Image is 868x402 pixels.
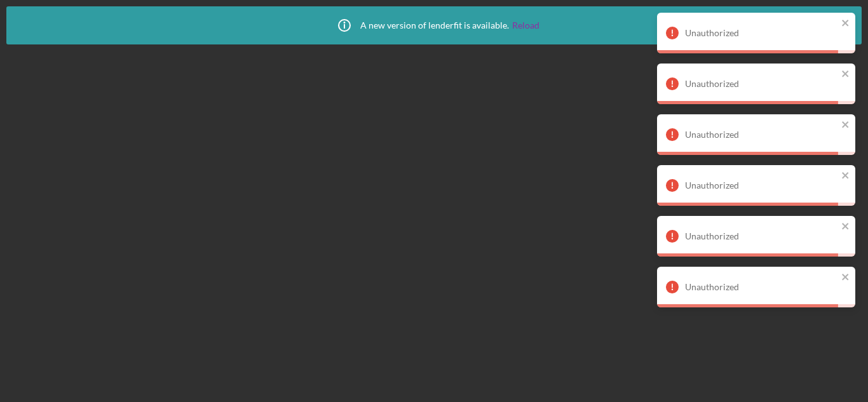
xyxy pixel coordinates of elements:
[685,79,837,89] div: Unauthorized
[841,69,850,81] button: close
[685,130,837,140] div: Unauthorized
[841,272,850,284] button: close
[841,170,850,182] button: close
[329,10,539,41] div: A new version of lenderfit is available.
[841,119,850,131] button: close
[685,28,837,38] div: Unauthorized
[685,180,837,191] div: Unauthorized
[685,231,837,241] div: Unauthorized
[841,221,850,233] button: close
[685,282,837,292] div: Unauthorized
[512,20,539,30] a: Reload
[841,18,850,30] button: close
